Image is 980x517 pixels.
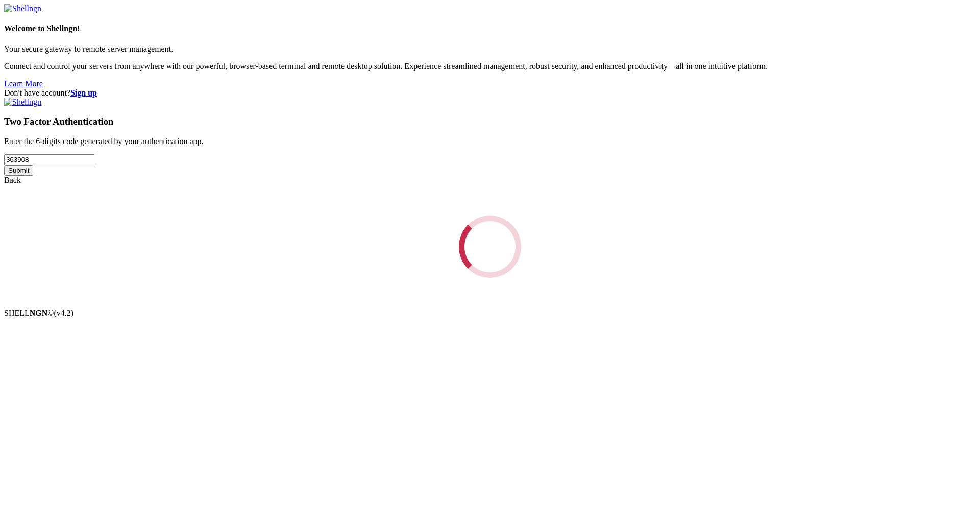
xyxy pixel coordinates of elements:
img: Shellngn [4,4,41,13]
span: 4.2.0 [54,309,74,317]
a: Sign up [70,88,97,97]
h4: Welcome to Shellngn! [4,24,976,33]
input: Two factor code [4,154,94,165]
span: SHELL © [4,309,73,317]
img: Shellngn [4,98,41,107]
h3: Two Factor Authentication [4,116,976,127]
p: Enter the 6-digits code generated by your authentication app. [4,137,976,146]
a: Back [4,176,21,184]
p: Your secure gateway to remote server management. [4,44,976,54]
a: Learn More [4,79,43,88]
b: NGN [30,309,48,317]
div: Loading... [457,214,523,279]
div: Don't have account? [4,88,976,98]
p: Connect and control your servers from anywhere with our powerful, browser-based terminal and remo... [4,62,976,71]
input: Submit [4,165,33,176]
